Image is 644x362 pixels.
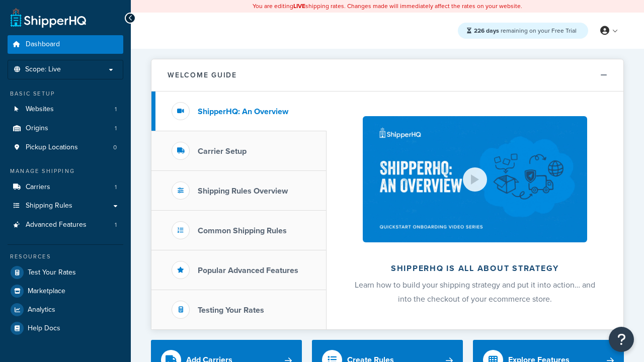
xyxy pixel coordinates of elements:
[8,119,123,138] li: Origins
[115,221,117,229] span: 1
[353,264,597,273] h2: ShipperHQ is all about strategy
[28,287,65,296] span: Marketplace
[198,187,288,196] h3: Shipping Rules Overview
[355,279,595,305] span: Learn how to build your shipping strategy and put it into action… and into the checkout of your e...
[8,216,123,234] li: Advanced Features
[474,26,499,35] strong: 226 days
[26,221,87,229] span: Advanced Features
[198,306,264,315] h3: Testing Your Rates
[198,226,287,235] h3: Common Shipping Rules
[26,105,54,114] span: Websites
[8,138,123,157] li: Pickup Locations
[198,147,247,156] h3: Carrier Setup
[151,59,623,92] button: Welcome Guide
[26,143,78,152] span: Pickup Locations
[8,263,123,282] a: Test Your Rates
[198,266,298,275] h3: Popular Advanced Features
[115,124,117,133] span: 1
[26,183,50,192] span: Carriers
[8,178,123,197] li: Carriers
[609,327,634,352] button: Open Resource Center
[363,116,587,242] img: ShipperHQ is all about strategy
[8,100,123,119] a: Websites1
[293,2,305,11] b: LIVE
[25,65,61,74] span: Scope: Live
[28,306,55,314] span: Analytics
[26,202,72,210] span: Shipping Rules
[198,107,288,116] h3: ShipperHQ: An Overview
[8,282,123,300] a: Marketplace
[8,252,123,261] div: Resources
[168,71,237,79] h2: Welcome Guide
[28,268,76,277] span: Test Your Rates
[8,216,123,234] a: Advanced Features1
[8,197,123,215] a: Shipping Rules
[8,167,123,175] div: Manage Shipping
[115,183,117,192] span: 1
[8,35,123,54] a: Dashboard
[113,143,117,152] span: 0
[8,301,123,319] a: Analytics
[8,100,123,119] li: Websites
[8,138,123,157] a: Pickup Locations0
[28,324,60,333] span: Help Docs
[8,119,123,138] a: Origins1
[8,178,123,197] a: Carriers1
[474,26,577,35] span: remaining on your Free Trial
[8,89,123,98] div: Basic Setup
[26,40,60,49] span: Dashboard
[8,319,123,337] a: Help Docs
[26,124,48,133] span: Origins
[115,105,117,114] span: 1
